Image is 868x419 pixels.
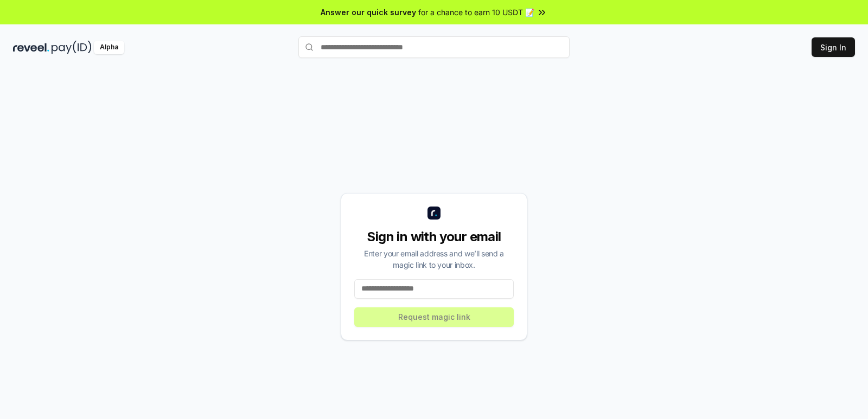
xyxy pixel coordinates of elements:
[13,41,49,54] img: reveel_dark
[321,7,416,18] span: Answer our quick survey
[354,248,514,270] div: Enter your email address and we’ll send a magic link to your inbox.
[418,7,534,18] span: for a chance to earn 10 USDT 📝
[427,207,441,220] img: logo_small
[52,41,92,54] img: pay_id
[94,41,124,54] div: Alpha
[812,37,855,57] button: Sign In
[354,228,514,246] div: Sign in with your email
